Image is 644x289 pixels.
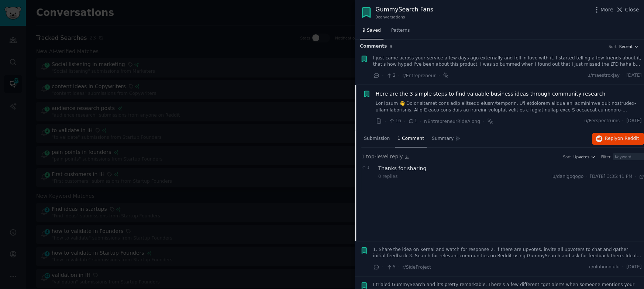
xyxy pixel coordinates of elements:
span: reply [390,153,403,161]
span: top-level [366,153,388,161]
span: · [438,72,440,79]
span: · [622,118,624,124]
span: Comment s [360,43,387,50]
span: · [622,72,624,79]
span: 1 [408,118,417,124]
button: Close [616,6,639,14]
span: on Reddit [617,136,639,141]
div: GummySearch Fans [375,5,433,14]
a: 9 Saved [360,25,383,40]
span: 1 [361,153,365,161]
span: · [398,72,400,79]
span: r/Entrepreneur [402,73,435,78]
div: Sort [609,44,617,49]
span: · [404,117,405,125]
span: r/EntrepreneurRideAlong [424,119,480,124]
a: 1. Share the idea on Kernal and watch for response 2. If there are upvotes, invite all upvoters t... [373,247,642,259]
a: Here are the 3 simple steps to find valuable business ideas through community research [376,90,605,98]
span: · [398,263,400,271]
span: 2 [386,72,395,79]
span: u/Perspectrums [584,118,620,124]
a: Patterns [389,25,412,40]
span: · [382,263,383,271]
span: · [483,117,484,125]
span: · [586,173,588,180]
span: Close [625,6,639,14]
div: 9 conversation s [375,14,433,20]
span: 9 [389,44,392,49]
input: Keyword [613,153,644,161]
span: Summary [432,135,454,142]
span: More [600,6,613,14]
span: Upvotes [573,154,589,159]
span: · [382,72,383,79]
span: r/SideProject [402,265,431,270]
a: Lor ipsum 👋 Dolor sitamet cons adip elitsedd eiusm/temporin, U'l etdolorem aliqua eni adminimve q... [376,100,642,113]
span: 3 [361,165,374,171]
div: Sort [563,154,571,159]
span: Patterns [391,27,410,34]
span: u/uluhonolulu [589,264,620,271]
span: Recent [619,44,632,49]
button: Recent [619,44,639,49]
button: Upvotes [573,154,596,159]
span: u/danigogogo [552,174,583,179]
span: · [635,173,636,180]
button: More [593,6,613,14]
span: · [385,117,386,125]
span: [DATE] [626,118,641,124]
span: · [420,117,421,125]
span: [DATE] [626,264,641,271]
span: [DATE] 3:35:41 PM [590,173,632,180]
span: u/maestroxjay [587,72,619,79]
span: [DATE] [626,72,641,79]
span: Reply [605,135,639,142]
div: Filter [601,154,610,159]
span: Submission [364,135,390,142]
span: 16 [389,118,401,124]
a: I just came across your service a few days ago externally and fell in love with it. I started tel... [373,55,642,68]
span: 9 Saved [362,27,381,34]
span: 5 [386,264,395,271]
span: · [622,264,624,271]
button: Replyon Reddit [592,133,644,145]
span: 1 Comment [397,135,424,142]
